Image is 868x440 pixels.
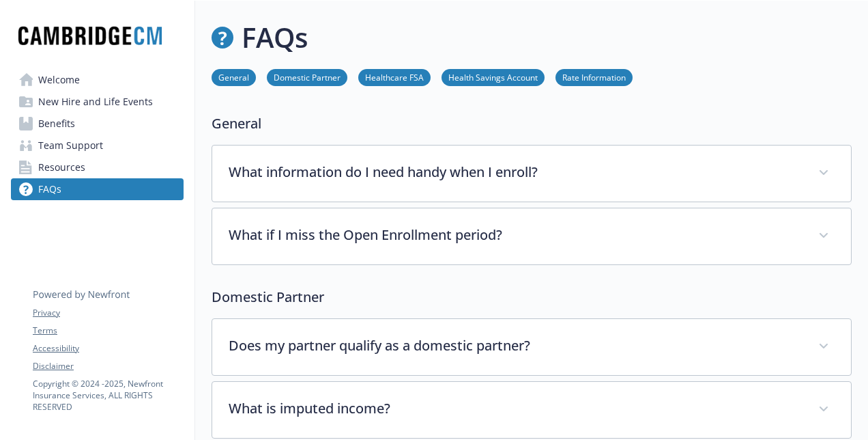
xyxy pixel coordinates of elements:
[212,113,852,134] p: General
[212,382,851,438] div: What is imputed income?
[38,156,85,178] span: Resources
[33,342,183,355] a: Accessibility
[229,398,802,419] p: What is imputed income?
[212,319,851,375] div: Does my partner qualify as a domestic partner?
[242,17,308,58] h1: FAQs
[33,325,183,337] a: Terms
[38,135,103,156] span: Team Support
[11,91,184,113] a: New Hire and Life Events
[11,135,184,156] a: Team Support
[38,69,80,91] span: Welcome
[442,70,545,83] a: Health Savings Account
[358,70,431,83] a: Healthcare FSA
[212,287,852,307] p: Domestic Partner
[212,70,256,83] a: General
[212,146,851,202] div: What information do I need handy when I enroll?
[11,69,184,91] a: Welcome
[33,360,183,372] a: Disclaimer
[11,113,184,135] a: Benefits
[11,178,184,200] a: FAQs
[229,335,802,356] p: Does my partner qualify as a domestic partner?
[38,91,153,113] span: New Hire and Life Events
[11,156,184,178] a: Resources
[38,113,75,135] span: Benefits
[33,307,183,319] a: Privacy
[267,70,347,83] a: Domestic Partner
[555,70,633,83] a: Rate Information
[38,178,61,200] span: FAQs
[33,378,183,413] p: Copyright © 2024 - 2025 , Newfront Insurance Services, ALL RIGHTS RESERVED
[229,162,802,182] p: What information do I need handy when I enroll?
[229,225,802,245] p: What if I miss the Open Enrollment period?
[212,208,851,264] div: What if I miss the Open Enrollment period?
